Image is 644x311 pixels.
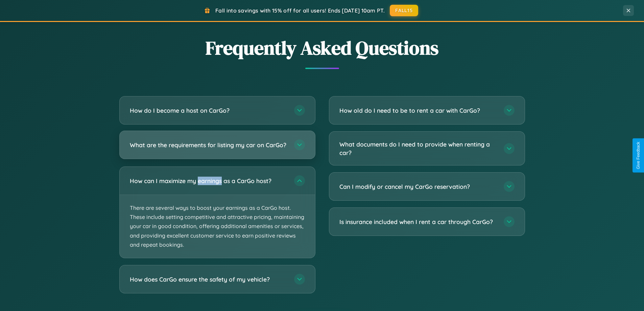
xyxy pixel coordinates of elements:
[339,182,497,191] h3: Can I modify or cancel my CarGo reservation?
[339,106,497,115] h3: How old do I need to be to rent a car with CarGo?
[130,275,287,284] h3: How does CarGo ensure the safety of my vehicle?
[130,177,287,185] h3: How can I maximize my earnings as a CarGo host?
[215,7,385,14] span: Fall into savings with 15% off for all users! Ends [DATE] 10am PT.
[130,141,287,149] h3: What are the requirements for listing my car on CarGo?
[636,142,641,169] div: Give Feedback
[119,35,525,61] h2: Frequently Asked Questions
[390,5,418,16] button: FALL15
[339,140,497,157] h3: What documents do I need to provide when renting a car?
[120,195,315,258] p: There are several ways to boost your earnings as a CarGo host. These include setting competitive ...
[130,106,287,115] h3: How do I become a host on CarGo?
[339,218,497,226] h3: Is insurance included when I rent a car through CarGo?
